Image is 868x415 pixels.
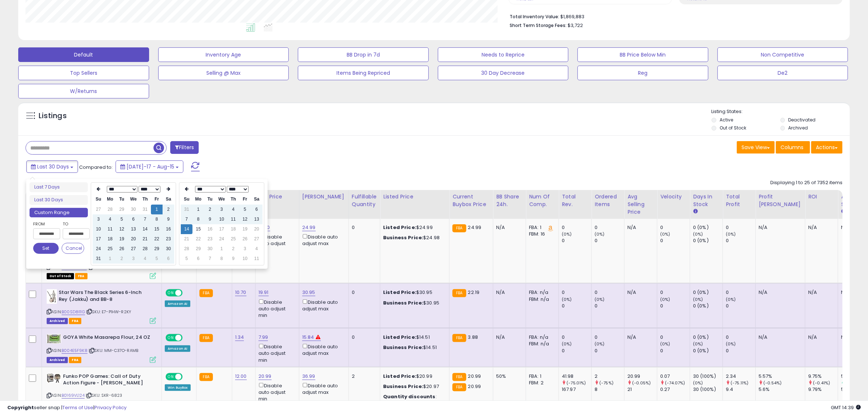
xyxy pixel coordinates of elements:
[26,160,78,173] button: Last 30 Days
[660,237,690,244] div: 0
[116,254,128,264] td: 2
[529,193,556,208] div: Num of Comp.
[204,244,216,254] td: 30
[808,289,832,296] div: N/A
[383,224,444,231] div: $24.99
[199,334,213,342] small: FBA
[151,224,163,234] td: 15
[627,224,651,231] div: N/A
[151,234,163,244] td: 22
[595,237,624,244] div: 0
[227,194,239,204] th: Th
[693,296,703,302] small: (0%)
[93,234,104,244] td: 17
[452,193,490,208] div: Current Buybox Price
[104,244,116,254] td: 25
[468,373,481,380] span: 20.99
[595,224,624,231] div: 0
[726,334,755,341] div: 0
[239,214,251,224] td: 12
[595,341,605,347] small: (0%)
[151,254,163,264] td: 5
[151,244,163,254] td: 29
[383,289,444,296] div: $30.95
[47,373,61,383] img: 51ARieqcELL._SL40_.jpg
[239,254,251,264] td: 10
[204,205,216,214] td: 2
[562,289,591,296] div: 0
[529,341,553,347] div: FBM: n/a
[251,205,262,214] td: 6
[104,214,116,224] td: 4
[62,404,93,411] a: Terms of Use
[151,214,163,224] td: 8
[693,341,703,347] small: (0%)
[199,373,213,381] small: FBA
[166,335,175,341] span: ON
[251,254,262,264] td: 11
[529,231,553,237] div: FBM: 16
[62,243,84,254] button: Cancel
[163,214,174,224] td: 9
[158,47,289,62] button: Inventory Age
[562,334,591,341] div: 0
[660,224,690,231] div: 0
[568,22,583,29] span: $3,722
[693,208,697,215] small: Days In Stock.
[383,289,416,296] b: Listed Price:
[841,208,845,215] small: Avg BB Share.
[216,244,227,254] td: 1
[258,233,293,253] div: Disable auto adjust min
[181,254,192,264] td: 5
[808,334,832,341] div: N/A
[595,231,605,237] small: (0%)
[181,244,192,254] td: 28
[510,22,567,28] b: Short Term Storage Fees:
[235,289,246,296] a: 10.70
[104,205,116,214] td: 28
[37,163,69,170] span: Last 30 Days
[660,231,670,237] small: (0%)
[47,373,156,407] div: ASIN:
[227,254,239,264] td: 9
[841,289,865,296] div: N/A
[258,193,296,201] div: Min Price
[302,289,315,296] a: 30.95
[163,244,174,254] td: 30
[216,224,227,234] td: 17
[165,345,190,352] div: Amazon AI
[239,194,251,204] th: Fr
[204,234,216,244] td: 23
[139,244,151,254] td: 28
[383,234,444,241] div: $24.98
[251,244,262,254] td: 4
[192,205,204,214] td: 1
[93,194,104,204] th: Su
[726,341,736,347] small: (0%)
[33,220,59,228] label: From
[452,334,466,342] small: FBA
[128,244,139,254] td: 27
[128,194,139,204] th: We
[496,334,520,341] div: N/A
[781,144,803,151] span: Columns
[811,141,842,154] button: Actions
[595,289,624,296] div: 0
[128,254,139,264] td: 3
[199,289,213,297] small: FBA
[496,373,520,380] div: 50%
[192,194,204,204] th: Mo
[116,244,128,254] td: 26
[227,244,239,254] td: 2
[595,348,624,354] div: 0
[510,13,559,20] b: Total Inventory Value:
[139,234,151,244] td: 21
[139,194,151,204] th: Th
[383,334,416,341] b: Listed Price:
[438,66,569,80] button: 30 Day Decrease
[726,237,755,244] div: 0
[116,224,128,234] td: 12
[660,193,687,201] div: Velocity
[163,194,174,204] th: Sa
[227,205,239,214] td: 4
